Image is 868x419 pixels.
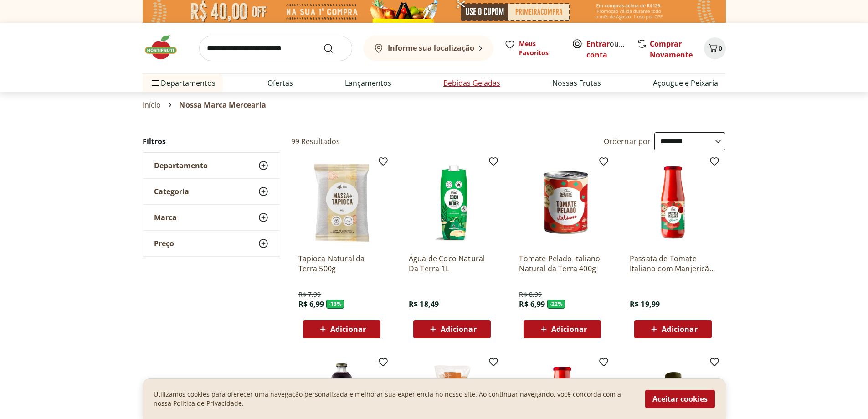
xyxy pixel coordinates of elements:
a: Bebidas Geladas [443,78,500,88]
a: Tomate Pelado Italiano Natural da Terra 400g [519,253,606,274]
span: - 22 % [547,300,565,309]
h2: Filtros [143,132,280,150]
button: Adicionar [524,320,601,338]
a: Meus Favoritos [504,39,561,57]
img: Tomate Pelado Italiano Natural da Terra 400g [519,160,606,246]
span: Adicionar [330,326,366,333]
span: Meus Favoritos [519,39,561,57]
b: Informe sua localização [388,43,474,53]
span: Nossa Marca Mercearia [179,101,266,109]
button: Marca [143,205,280,230]
button: Adicionar [634,320,712,338]
a: Água de Coco Natural Da Terra 1L [409,253,495,274]
span: Preço [154,239,174,248]
p: Utilizamos cookies para oferecer uma navegação personalizada e melhorar sua experiencia no nosso ... [154,390,634,408]
button: Submit Search [323,43,345,54]
a: Criar conta [586,39,637,60]
img: Tapioca Natural da Terra 500g [298,160,385,246]
h2: 99 Resultados [291,136,340,146]
span: 0 [719,44,722,52]
span: R$ 19,99 [630,299,660,309]
label: Ordernar por [604,136,651,146]
button: Adicionar [303,320,380,338]
a: Início [143,101,161,109]
button: Aceitar cookies [645,390,715,408]
span: ou [586,38,627,60]
span: Adicionar [551,326,587,333]
button: Departamento [143,153,280,178]
a: Ofertas [267,78,293,88]
span: R$ 7,99 [298,290,321,299]
span: Departamentos [150,72,216,94]
input: search [199,36,352,61]
a: Comprar Novamente [650,39,693,60]
span: Adicionar [662,326,697,333]
a: Passata de Tomate Italiano com Manjericão Natural da Terra 680g [630,253,716,274]
button: Informe sua localização [363,36,493,61]
button: Adicionar [413,320,491,338]
span: R$ 18,49 [409,299,439,309]
button: Categoria [143,179,280,204]
button: Preço [143,231,280,256]
span: - 13 % [326,300,344,309]
span: R$ 8,99 [519,290,542,299]
span: Marca [154,213,177,222]
a: Nossas Frutas [552,78,601,88]
a: Açougue e Peixaria [653,78,718,88]
button: Menu [150,72,161,94]
span: R$ 6,99 [519,299,545,309]
a: Entrar [586,39,610,49]
button: Carrinho [704,37,726,59]
span: Categoria [154,187,189,196]
span: Departamento [154,161,208,170]
span: Adicionar [441,326,476,333]
img: Água de Coco Natural Da Terra 1L [409,160,495,246]
a: Tapioca Natural da Terra 500g [298,253,385,274]
span: R$ 6,99 [298,299,324,309]
a: Lançamentos [345,78,391,88]
img: Hortifruti [143,34,188,61]
img: Passata de Tomate Italiano com Manjericão Natural da Terra 680g [630,160,716,246]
